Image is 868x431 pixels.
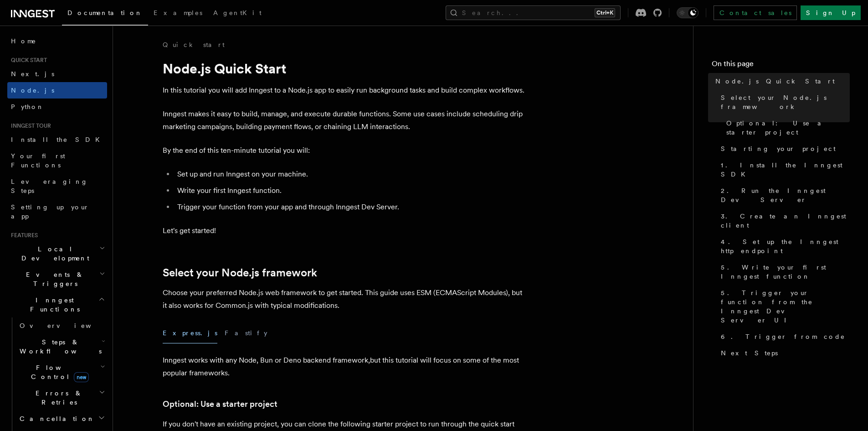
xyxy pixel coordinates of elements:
span: Inngest Functions [7,296,98,314]
a: 3. Create an Inngest client [717,208,850,234]
a: Leveraging Steps [7,173,107,199]
span: 2. Run the Inngest Dev Server [721,186,850,204]
span: Documentation [67,9,143,16]
span: Local Development [7,244,99,263]
span: Examples [154,9,202,16]
p: Let's get started! [163,224,527,237]
a: Next.js [7,66,107,82]
h4: On this page [712,58,850,73]
button: Express.js [163,323,217,343]
p: In this tutorial you will add Inngest to a Node.js app to easily run background tasks and build c... [163,84,527,97]
a: Node.js Quick Start [712,73,850,89]
span: Steps & Workflows [16,338,102,356]
button: Local Development [7,241,107,266]
span: 5. Trigger your function from the Inngest Dev Server UI [721,288,850,325]
a: Next Steps [717,345,850,361]
span: Node.js Quick Start [715,77,835,86]
span: Cancellation [16,414,95,423]
span: new [74,372,89,382]
button: Steps & Workflows [16,334,107,359]
a: Select your Node.js framework [163,266,317,279]
a: 1. Install the Inngest SDK [717,157,850,182]
span: Starting your project [721,144,836,153]
a: Overview [16,317,107,334]
li: Trigger your function from your app and through Inngest Dev Server. [175,201,527,213]
span: Python [11,103,44,110]
a: Starting your project [717,140,850,157]
button: Inngest Functions [7,292,107,317]
a: Home [7,33,107,49]
button: Errors & Retries [16,385,107,410]
span: Leveraging Steps [11,178,88,194]
a: Quick start [163,40,225,49]
button: Search...Ctrl+K [446,5,621,20]
span: Events & Triggers [7,270,99,288]
a: Contact sales [714,5,797,20]
li: Set up and run Inngest on your machine. [175,168,527,181]
span: Next.js [11,70,54,78]
a: Examples [148,3,208,25]
kbd: Ctrl+K [595,8,615,17]
span: 4. Set up the Inngest http endpoint [721,237,850,255]
button: Cancellation [16,410,107,427]
a: 4. Set up the Inngest http endpoint [717,234,850,259]
a: 5. Trigger your function from the Inngest Dev Server UI [717,285,850,328]
span: Overview [20,322,113,329]
a: Install the SDK [7,131,107,148]
a: Your first Functions [7,148,107,173]
span: Setting up your app [11,203,89,220]
span: Next Steps [721,348,778,358]
span: Features [7,232,38,239]
span: Inngest tour [7,122,51,130]
a: 2. Run the Inngest Dev Server [717,182,850,208]
span: Flow Control [16,363,100,381]
a: Documentation [62,3,148,26]
span: Quick start [7,57,47,64]
h1: Node.js Quick Start [163,60,527,77]
span: 1. Install the Inngest SDK [721,161,850,179]
span: 3. Create an Inngest client [721,212,850,230]
span: Your first Functions [11,152,65,169]
a: Optional: Use a starter project [723,115,850,140]
a: 6. Trigger from code [717,328,850,345]
span: 6. Trigger from code [721,332,845,341]
button: Toggle dark mode [677,7,699,18]
span: Install the SDK [11,136,105,143]
button: Fastify [225,323,267,343]
span: Errors & Retries [16,389,99,407]
p: Inngest works with any Node, Bun or Deno backend framework,but this tutorial will focus on some o... [163,354,527,379]
span: Optional: Use a starter project [726,119,850,137]
a: Sign Up [801,5,861,20]
a: Optional: Use a starter project [163,398,277,410]
span: Select your Node.js framework [721,93,850,111]
span: 5. Write your first Inngest function [721,263,850,281]
span: Node.js [11,87,54,94]
span: Home [11,36,36,46]
span: AgentKit [213,9,262,16]
button: Events & Triggers [7,266,107,292]
a: Setting up your app [7,199,107,224]
button: Flow Controlnew [16,359,107,385]
p: Choose your preferred Node.js web framework to get started. This guide uses ESM (ECMAScript Modul... [163,286,527,312]
a: Python [7,99,107,115]
li: Write your first Inngest function. [175,184,527,197]
a: 5. Write your first Inngest function [717,259,850,285]
a: Select your Node.js framework [717,89,850,115]
p: By the end of this ten-minute tutorial you will: [163,144,527,157]
p: Inngest makes it easy to build, manage, and execute durable functions. Some use cases include sch... [163,108,527,133]
a: AgentKit [208,3,267,25]
a: Node.js [7,82,107,99]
